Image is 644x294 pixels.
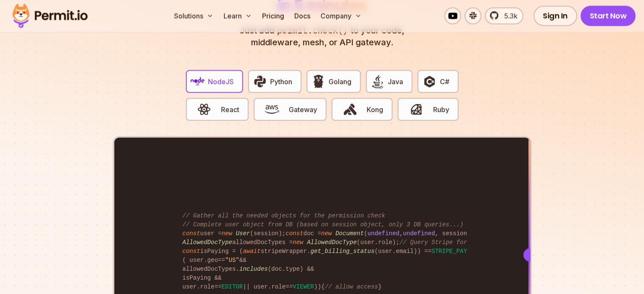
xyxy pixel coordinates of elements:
[239,266,268,272] span: includes
[171,8,217,25] button: Solutions
[197,102,211,117] img: React
[370,74,385,89] img: Java
[221,283,243,290] span: EDITOR
[182,212,385,219] span: // Gather all the needed objects for the permission check
[325,283,378,290] span: // allow access
[225,257,240,264] span: "US"
[485,8,523,25] a: 5.3k
[368,230,400,237] span: undefined
[580,6,636,26] a: Start Now
[399,239,591,246] span: // Query Stripe for live data (hope it's not too slow)
[335,230,364,237] span: Document
[409,102,423,117] img: Ruby
[182,230,200,237] span: const
[207,257,218,264] span: geo
[220,8,255,25] button: Learn
[200,283,215,290] span: role
[231,25,414,48] p: Just add to your code, middleware, mesh, or API gateway.
[317,8,365,25] button: Company
[236,230,250,237] span: User
[285,266,300,272] span: type
[396,248,414,255] span: email
[253,74,267,89] img: Python
[433,104,449,115] span: Ruby
[191,74,205,89] img: NodeJS
[403,230,435,237] span: undefined
[289,104,317,115] span: Gateway
[271,283,286,290] span: role
[221,104,239,115] span: React
[285,230,303,237] span: const
[293,283,314,290] span: VIEWER
[499,11,517,21] span: 5.3k
[182,221,464,228] span: // Complete user object from DB (based on session object, only 3 DB queries...)
[329,77,351,87] span: Golang
[388,77,403,87] span: Java
[307,239,357,246] span: AllowedDocType
[343,102,357,117] img: Kong
[321,230,332,237] span: new
[182,239,232,246] span: AllowedDocType
[422,74,437,89] img: C#
[8,2,91,30] img: Permit logo
[310,248,374,255] span: get_billing_status
[311,74,326,89] img: Golang
[208,77,234,87] span: NodeJS
[265,102,279,117] img: Gateway
[270,77,292,87] span: Python
[533,6,577,26] a: Sign In
[431,248,478,255] span: STRIPE_PAYING
[182,248,200,255] span: const
[293,239,303,246] span: new
[259,8,287,25] a: Pricing
[367,104,383,115] span: Kong
[221,230,232,237] span: new
[243,248,261,255] span: await
[440,77,449,87] span: C#
[378,239,392,246] span: role
[291,8,314,25] a: Docs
